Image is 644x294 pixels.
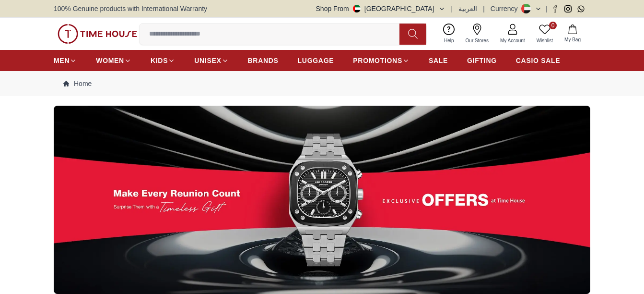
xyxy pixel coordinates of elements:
[516,52,561,69] a: CASIO SALE
[551,5,559,12] a: Facebook
[483,4,485,13] span: |
[564,5,572,12] a: Instagram
[298,56,334,65] span: LUGGAGE
[353,5,361,12] img: United Arab Emirates
[248,52,279,69] a: BRANDS
[429,56,448,65] span: SALE
[533,37,557,44] span: Wishlist
[54,106,590,294] img: ...
[458,4,477,13] button: العربية
[491,4,522,13] div: Currency
[248,56,279,65] span: BRANDS
[316,4,445,13] button: Shop From[GEOGRAPHIC_DATA]
[440,37,458,44] span: Help
[467,52,497,69] a: GIFTING
[194,56,221,65] span: UNISEX
[451,4,453,13] span: |
[577,5,585,12] a: Whatsapp
[194,52,228,69] a: UNISEX
[54,52,77,69] a: MEN
[460,22,494,46] a: Our Stores
[63,79,92,88] a: Home
[151,56,168,65] span: KIDS
[151,52,175,69] a: KIDS
[549,22,557,29] span: 0
[467,56,497,65] span: GIFTING
[54,4,207,13] span: 100% Genuine products with International Warranty
[559,23,586,45] button: My Bag
[462,37,492,44] span: Our Stores
[298,52,334,69] a: LUGGAGE
[54,71,590,96] nav: Breadcrumb
[58,24,137,44] img: ...
[561,36,585,43] span: My Bag
[96,56,124,65] span: WOMEN
[438,22,460,46] a: Help
[546,4,548,13] span: |
[54,56,70,65] span: MEN
[429,52,448,69] a: SALE
[531,22,559,46] a: 0Wishlist
[353,56,402,65] span: PROMOTIONS
[496,37,529,44] span: My Account
[353,52,410,69] a: PROMOTIONS
[96,52,131,69] a: WOMEN
[516,56,561,65] span: CASIO SALE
